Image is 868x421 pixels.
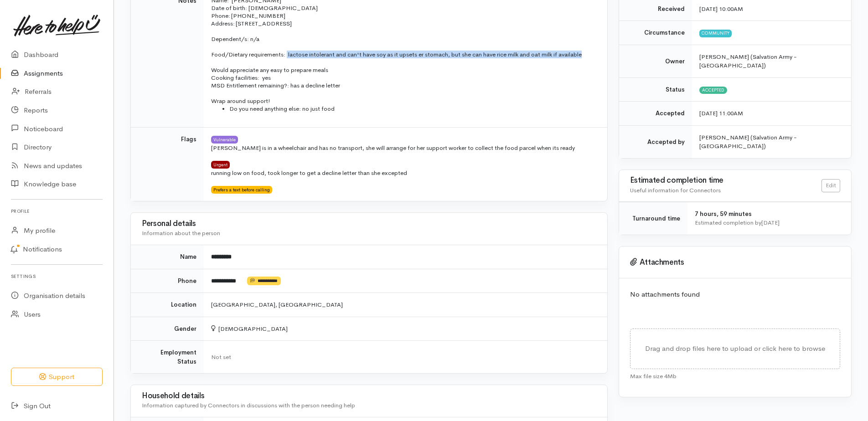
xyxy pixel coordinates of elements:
td: [GEOGRAPHIC_DATA], [GEOGRAPHIC_DATA] [204,293,607,317]
h3: Personal details [142,220,596,228]
span: Prefers a text before calling [211,186,272,193]
div: Estimated completion by [695,218,840,227]
p: Dependent/s: n/a [211,27,596,43]
div: Max file size 4Mb [630,369,840,381]
h6: Profile [11,205,103,217]
h6: Settings [11,270,103,282]
td: Turnaround time [619,202,687,235]
td: Phone [131,269,204,293]
span: Community [699,30,732,37]
span: Useful information for Connectors [630,186,721,194]
span: Urgent [211,161,230,168]
td: Accepted [619,102,692,126]
td: Flags [131,127,204,201]
time: [DATE] 11:00AM [699,109,743,117]
h3: Attachments [630,258,840,267]
span: Not set [211,353,231,361]
td: Status [619,77,692,102]
td: Employment Status [131,341,204,374]
time: [DATE] 10:00AM [699,5,743,13]
td: Location [131,293,204,317]
td: [PERSON_NAME] (Salvation Army - [GEOGRAPHIC_DATA]) [692,125,851,158]
h3: Estimated completion time [630,176,821,185]
span: [DEMOGRAPHIC_DATA] [211,325,288,333]
a: Edit [821,179,840,192]
td: Accepted by [619,125,692,158]
li: Do you need anything else: no just food [229,105,596,113]
span: Vulnerable [211,136,238,143]
td: Gender [131,317,204,341]
span: Information about the person [142,229,220,237]
time: [DATE] [761,219,780,226]
p: running low on food, took longer to get a decline letter than she excepted [211,169,596,178]
p: No attachments found [630,289,840,300]
p: Cooking facilities: yes MSD Entitlement remaining?: has a decline letter [211,74,596,89]
h3: Household details [142,392,596,400]
p: Address: [STREET_ADDRESS] [211,20,596,27]
p: Food/Dietary requirements: lactose intolerant and can't have soy as it upsets er stomach, but she... [211,51,596,58]
p: Would appreciate any easy to prepare meals [211,66,596,74]
td: Circumstance [619,21,692,45]
td: Owner [619,45,692,77]
span: 7 hours, 59 minutes [695,210,752,218]
p: [PERSON_NAME] is in a wheelchair and has no transport, she will arrange for her support worker to... [211,144,596,153]
span: Drag and drop files here to upload or click here to browse [645,344,825,353]
span: [PERSON_NAME] (Salvation Army - [GEOGRAPHIC_DATA]) [699,53,797,70]
td: Name [131,245,204,269]
button: Support [11,368,103,386]
p: Wrap around support! [211,97,596,105]
span: Accepted [699,87,727,94]
span: Information captured by Connectors in discussions with the person needing help [142,401,355,409]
